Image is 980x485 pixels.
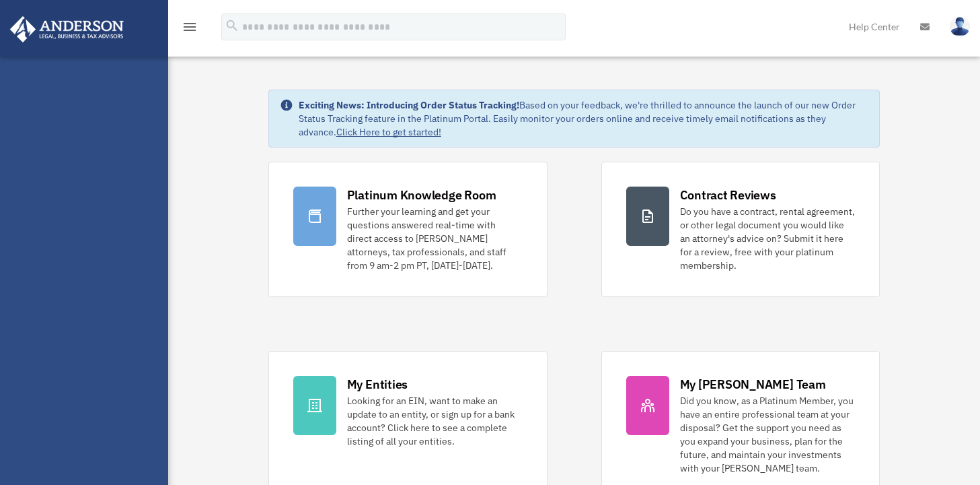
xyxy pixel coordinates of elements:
[225,18,239,33] i: search
[347,394,523,448] div: Looking for an EIN, want to make an update to an entity, or sign up for a bank account? Click her...
[680,205,856,272] div: Do you have a contract, rental agreement, or other legal document you would like an attorney's ad...
[680,376,826,393] div: My [PERSON_NAME] Team
[950,17,970,36] img: User Pic
[347,205,523,272] div: Further your learning and get your questions answered real-time with direct access to [PERSON_NAM...
[347,187,496,203] div: Platinum Knowledge Room
[6,16,128,42] img: Anderson Advisors Platinum Portal
[680,187,776,203] div: Contract Reviews
[182,24,198,35] a: menu
[347,376,408,393] div: My Entities
[601,162,880,297] a: Contract Reviews Do you have a contract, rental agreement, or other legal document you would like...
[299,99,519,111] strong: Exciting News: Introducing Order Status Tracking!
[680,394,856,475] div: Did you know, as a Platinum Member, you have an entire professional team at your disposal? Get th...
[336,126,441,138] a: Click Here to get started!
[182,19,198,35] i: menu
[299,98,869,139] div: Based on your feedback, we're thrilled to announce the launch of our new Order Status Tracking fe...
[268,162,548,297] a: Platinum Knowledge Room Further your learning and get your questions answered real-time with dire...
